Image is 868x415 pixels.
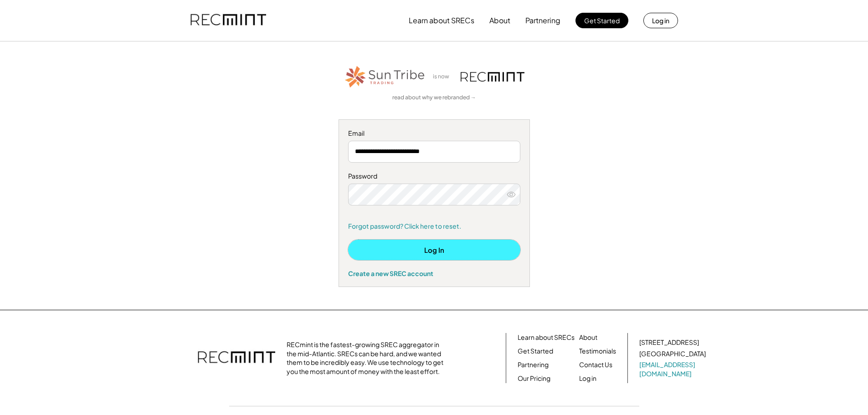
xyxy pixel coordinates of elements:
[579,374,596,383] a: Log in
[579,360,612,369] a: Contact Us
[392,94,476,102] a: read about why we rebranded →
[518,347,553,356] a: Get Started
[344,64,426,89] img: STT_Horizontal_Logo%2B-%2BColor.png
[518,374,550,383] a: Our Pricing
[639,338,699,347] div: [STREET_ADDRESS]
[461,72,524,82] img: recmint-logotype%403x.png
[409,11,474,30] button: Learn about SRECs
[190,5,266,36] img: recmint-logotype%403x.png
[575,13,628,28] button: Get Started
[198,342,275,374] img: recmint-logotype%403x.png
[348,269,520,277] div: Create a new SREC account
[348,222,520,231] a: Forgot password? Click here to reset.
[639,349,706,359] div: [GEOGRAPHIC_DATA]
[579,333,597,342] a: About
[489,11,510,30] button: About
[579,347,616,356] a: Testimonials
[431,73,456,81] div: is now
[287,340,448,376] div: RECmint is the fastest-growing SREC aggregator in the mid-Atlantic. SRECs can be hard, and we wan...
[348,172,520,181] div: Password
[518,360,549,369] a: Partnering
[518,333,575,342] a: Learn about SRECs
[639,360,708,378] a: [EMAIL_ADDRESS][DOMAIN_NAME]
[525,11,560,30] button: Partnering
[348,240,520,260] button: Log In
[643,13,678,28] button: Log in
[348,129,520,138] div: Email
